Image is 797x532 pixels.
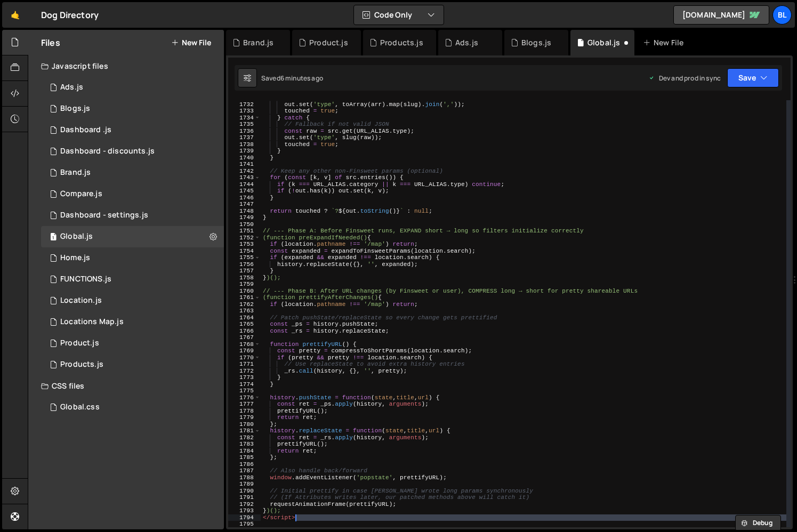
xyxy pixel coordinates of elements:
div: 1768 [228,341,261,348]
div: Ads.js [60,83,83,92]
div: 1790 [228,488,261,495]
div: 1793 [228,507,261,514]
div: 1782 [228,434,261,441]
div: Brand.js [60,168,91,178]
div: 1769 [228,348,261,354]
div: 1743 [228,174,261,181]
div: 1752 [228,235,261,241]
div: 16220/44477.js [41,269,224,290]
div: 1760 [228,288,261,295]
div: Dashboard .js [60,125,111,135]
div: 1738 [228,141,261,148]
div: 1778 [228,408,261,415]
div: 1780 [228,421,261,428]
div: 1789 [228,481,261,488]
div: 1776 [228,394,261,401]
h2: Files [41,37,60,49]
div: 1758 [228,275,261,281]
div: 16220/43682.css [41,397,224,418]
div: Global.js [60,232,93,241]
div: 1763 [228,308,261,315]
div: 1759 [228,281,261,288]
div: Blogs.js [60,104,90,114]
a: 🤙 [2,2,28,28]
div: Products.js [60,360,103,369]
button: Debug [735,515,781,531]
div: 1740 [228,155,261,162]
div: 16220/43680.js [41,311,224,333]
div: 1754 [228,248,261,255]
div: 1757 [228,268,261,275]
div: Product.js [309,37,348,48]
div: 1736 [228,128,261,135]
div: 1766 [228,328,261,335]
div: 1792 [228,501,261,508]
div: Ads.js [455,37,478,48]
div: 16220/44319.js [41,247,224,269]
div: 1733 [228,108,261,115]
div: 1785 [228,454,261,461]
div: 1761 [228,294,261,301]
div: 16220/44394.js [41,162,224,183]
div: 1784 [228,448,261,455]
div: Dashboard - settings.js [60,211,148,220]
div: 1745 [228,188,261,195]
div: 16220/43681.js [41,226,224,247]
div: CSS files [28,375,224,397]
div: 1786 [228,461,261,468]
div: 1791 [228,494,261,501]
div: FUNCTIONS.js [60,275,111,284]
div: 1734 [228,115,261,122]
: 16220/43679.js [41,290,224,311]
div: Products.js [380,37,423,48]
div: 1777 [228,401,261,408]
a: [DOMAIN_NAME] [673,5,769,25]
div: Blogs.js [521,37,551,48]
div: 1748 [228,208,261,215]
div: 1767 [228,334,261,341]
div: 16220/44328.js [41,183,224,205]
div: 1762 [228,301,261,308]
div: 16220/46559.js [41,119,224,141]
div: 1787 [228,467,261,474]
div: 1770 [228,354,261,361]
div: 1773 [228,374,261,381]
div: 1744 [228,181,261,188]
div: 16220/44321.js [41,98,224,119]
div: 1741 [228,161,261,168]
div: 1794 [228,514,261,521]
div: 1737 [228,134,261,141]
div: 1739 [228,148,261,155]
div: 1783 [228,441,261,448]
div: 1735 [228,121,261,128]
div: Saved [261,74,323,83]
button: New File [171,38,211,47]
div: 6 minutes ago [280,74,323,83]
div: Global.css [60,402,100,412]
div: 1771 [228,361,261,368]
div: 1779 [228,414,261,421]
div: Brand.js [243,37,273,48]
div: 1781 [228,428,261,434]
div: 16220/47090.js [41,77,224,98]
div: 16220/44324.js [41,354,224,375]
a: Bl [772,5,792,25]
div: Home.js [60,253,90,263]
div: 1756 [228,261,261,268]
div: Locations Map.js [60,317,124,327]
div: 1795 [228,521,261,528]
div: 1747 [228,201,261,208]
div: 1746 [228,195,261,201]
div: 1788 [228,474,261,481]
div: Compare.js [60,189,102,199]
div: Location.js [60,296,102,305]
div: 1764 [228,315,261,321]
div: 1750 [228,221,261,228]
div: 16220/44476.js [41,205,224,226]
div: Product.js [60,338,99,348]
div: 1749 [228,214,261,221]
button: Code Only [354,5,444,25]
div: 16220/44393.js [41,333,224,354]
div: 1774 [228,381,261,388]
